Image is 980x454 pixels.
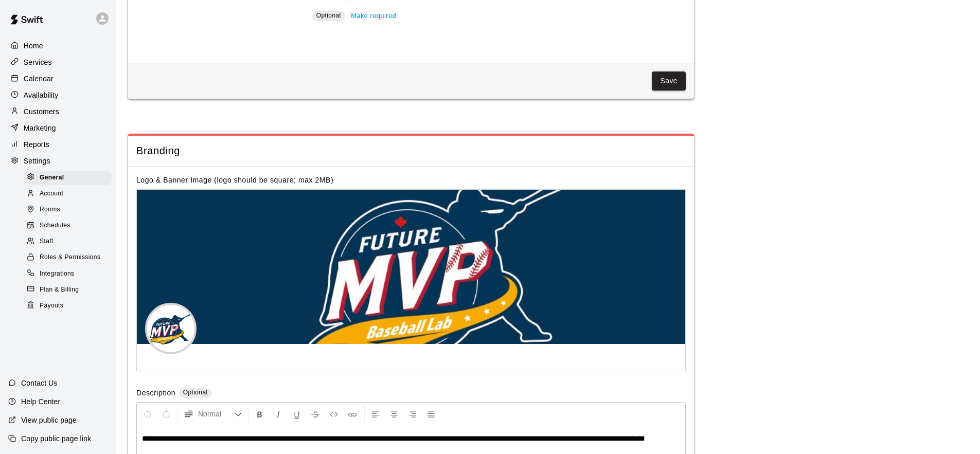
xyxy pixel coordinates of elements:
[25,234,116,250] a: Staff
[8,153,108,169] a: Settings
[24,41,43,51] p: Home
[25,202,116,218] a: Rooms
[157,405,175,423] button: Redo
[422,405,440,423] button: Justify Align
[25,186,116,202] a: Account
[25,171,112,185] div: General
[251,405,269,423] button: Format Bold
[21,396,60,407] p: Help Center
[325,405,343,423] button: Insert Code
[136,388,175,399] label: Description
[21,433,91,444] p: Copy public page link
[344,405,361,423] button: Insert Link
[183,389,208,396] span: Optional
[25,234,112,249] div: Staff
[198,409,234,419] span: Normal
[180,405,246,423] button: Formatting Options
[40,173,64,183] span: General
[8,104,108,119] a: Customers
[316,12,341,19] span: Optional
[367,405,384,423] button: Left Align
[8,71,108,86] a: Calendar
[40,189,63,199] span: Account
[404,405,421,423] button: Right Align
[40,269,75,279] span: Integrations
[8,38,108,53] a: Home
[25,219,112,233] div: Schedules
[8,120,108,136] a: Marketing
[652,71,686,90] button: Save
[25,218,116,234] a: Schedules
[25,282,116,298] a: Plan & Billing
[25,187,112,201] div: Account
[25,170,116,186] a: General
[40,301,63,311] span: Payouts
[24,57,52,67] p: Services
[139,405,156,423] button: Undo
[348,8,399,24] button: Make required
[136,144,686,158] span: Branding
[24,156,50,166] p: Settings
[24,106,59,117] p: Customers
[40,205,60,215] span: Rooms
[40,252,100,263] span: Roles & Permissions
[136,176,333,184] label: Logo & Banner Image (logo should be square; max 2MB)
[288,405,306,423] button: Format Underline
[24,123,56,133] p: Marketing
[385,405,403,423] button: Center Align
[40,221,70,231] span: Schedules
[25,299,112,313] div: Payouts
[25,266,116,282] a: Integrations
[25,203,112,217] div: Rooms
[21,378,58,388] p: Contact Us
[25,250,112,265] div: Roles & Permissions
[8,137,108,152] a: Reports
[8,87,108,103] a: Availability
[25,283,112,297] div: Plan & Billing
[270,405,287,423] button: Format Italics
[24,74,54,84] p: Calendar
[24,90,59,100] p: Availability
[25,250,116,266] a: Roles & Permissions
[25,298,116,314] a: Payouts
[40,237,53,247] span: Staff
[25,267,112,281] div: Integrations
[8,55,108,70] a: Services
[307,405,324,423] button: Format Strikethrough
[40,285,79,295] span: Plan & Billing
[24,139,49,150] p: Reports
[21,415,77,425] p: View public page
